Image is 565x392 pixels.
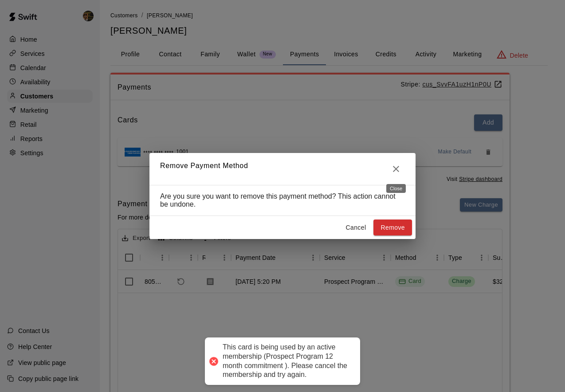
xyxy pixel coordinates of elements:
div: Close [386,184,406,193]
div: This card is being used by an active membership (Prospect Program 12 month commitment ). Please c... [223,343,351,380]
div: Are you sure you want to remove this payment method? This action cannot be undone. [149,185,416,216]
button: Cancel [341,220,370,236]
button: Close [387,160,405,178]
button: Remove [373,220,412,236]
h2: Remove Payment Method [149,153,416,185]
